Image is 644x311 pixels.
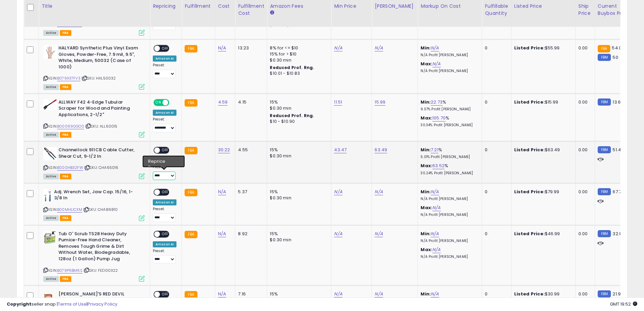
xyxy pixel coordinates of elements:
[598,98,611,106] small: FBM
[54,189,136,203] b: Adj. Wrench Set, Jaw Cap. 15/16, 1-3/8 In
[431,188,439,195] a: N/A
[270,237,326,243] div: $0.30 min
[270,99,326,105] div: 15%
[375,99,385,106] a: 15.99
[58,301,87,307] a: Terms of Use
[81,75,116,81] span: | SKU: HAL50032
[334,230,342,237] a: N/A
[43,132,59,138] span: All listings currently available for purchase on Amazon
[514,45,570,51] div: $55.99
[431,45,439,51] a: N/A
[168,99,179,105] span: OFF
[84,165,119,170] span: | SKU: CHA65016
[421,171,477,176] p: 30.24% Profit [PERSON_NAME]
[421,291,431,297] b: Min:
[185,147,197,154] small: FBA
[421,107,477,112] p: 9.07% Profit [PERSON_NAME]
[160,148,171,153] span: OFF
[421,61,432,67] b: Max:
[485,189,506,195] div: 0
[514,230,545,237] b: Listed Price:
[578,189,590,195] div: 0.00
[218,147,230,153] a: 30.22
[375,45,383,51] a: N/A
[598,45,610,52] small: FBA
[334,3,369,10] div: Min Price
[43,231,145,281] div: ASIN:
[421,246,432,253] b: Max:
[421,163,477,175] div: %
[578,3,592,17] div: Ship Price
[270,57,326,63] div: $0.30 min
[375,147,387,153] a: 63.49
[421,69,477,73] p: N/A Profit [PERSON_NAME]
[238,3,264,17] div: Fulfillment Cost
[485,231,506,237] div: 0
[154,99,163,105] span: ON
[58,231,141,264] b: Tub O' Scrub TS28 Heavy Duty Pumice-Free Hand Cleaner, Removes Tough Grime & Dirt Without Water, ...
[185,99,197,107] small: FBA
[218,230,226,237] a: N/A
[514,231,570,237] div: $46.99
[270,105,326,111] div: $0.30 min
[421,115,477,128] div: %
[270,65,314,70] b: Reduced Prof. Rng.
[421,99,431,105] b: Min:
[375,3,415,10] div: [PERSON_NAME]
[612,45,625,51] span: 54.04
[218,99,228,106] a: 4.59
[153,165,176,180] div: Preset:
[578,147,590,153] div: 0.00
[43,189,145,220] div: ASIN:
[43,84,59,90] span: All listings currently available for purchase on Amazon
[153,110,176,116] div: Amazon AI
[160,231,171,237] span: OFF
[270,3,328,10] div: Amazon Fees
[160,46,171,51] span: OFF
[514,188,545,195] b: Listed Price:
[514,189,570,195] div: $79.99
[238,147,262,153] div: 4.55
[60,132,71,138] span: FBA
[270,147,326,153] div: 15%
[42,3,147,10] div: Title
[421,239,477,243] p: N/A Profit [PERSON_NAME]
[270,71,326,76] div: $10.01 - $10.83
[153,117,176,132] div: Preset:
[153,199,176,205] div: Amazon AI
[421,213,477,217] p: N/A Profit [PERSON_NAME]
[578,45,590,51] div: 0.00
[421,147,431,153] b: Min:
[85,124,118,129] span: | SKU: ALL60015
[613,147,624,153] span: 51.44
[43,231,57,244] img: 41omHHIF5eL._SL40_.jpg
[421,3,479,10] div: Markup on Cost
[613,230,625,237] span: 32.88
[43,99,57,110] img: 313XdIMYKEL._SL40_.jpg
[485,45,506,51] div: 0
[185,45,197,52] small: FBA
[43,215,59,221] span: All listings currently available for purchase on Amazon
[334,147,347,153] a: 43.47
[485,3,508,17] div: Fulfillable Quantity
[431,147,438,153] a: 7.21
[84,268,118,273] span: | SKU: FED00322
[421,254,477,259] p: N/A Profit [PERSON_NAME]
[60,215,71,221] span: FBA
[270,119,326,125] div: $10 - $10.90
[432,61,440,67] a: N/A
[57,207,82,213] a: B00MHLICXM
[375,291,383,297] a: N/A
[421,188,431,195] b: Min:
[598,146,611,153] small: FBM
[270,231,326,237] div: 15%
[218,291,226,297] a: N/A
[613,54,618,61] span: 50
[421,147,477,159] div: %
[421,204,432,211] b: Max:
[421,45,431,51] b: Min:
[485,147,506,153] div: 0
[153,207,176,222] div: Preset:
[598,3,633,17] div: Current Buybox Price
[7,301,117,308] div: seller snap | |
